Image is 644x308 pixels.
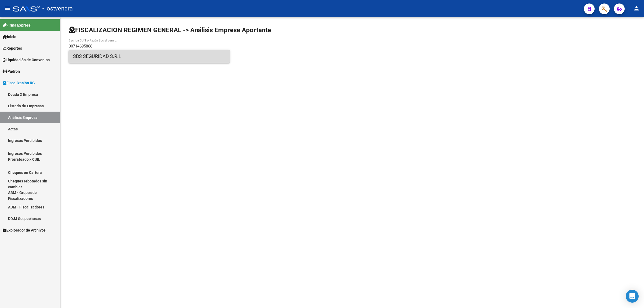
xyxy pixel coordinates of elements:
[3,57,50,63] span: Liquidación de Convenios
[42,3,73,14] span: - ostvendra
[3,45,22,51] span: Reportes
[3,227,46,233] span: Explorador de Archivos
[3,80,35,86] span: Fiscalización RG
[3,22,31,28] span: Firma Express
[3,68,20,74] span: Padrón
[4,5,11,12] mat-icon: menu
[69,26,271,34] h1: FISCALIZACION REGIMEN GENERAL -> Análisis Empresa Aportante
[626,290,639,303] div: Open Intercom Messenger
[73,50,225,63] span: SBS SEGURIDAD S.R.L
[3,34,16,40] span: Inicio
[633,5,640,12] mat-icon: person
